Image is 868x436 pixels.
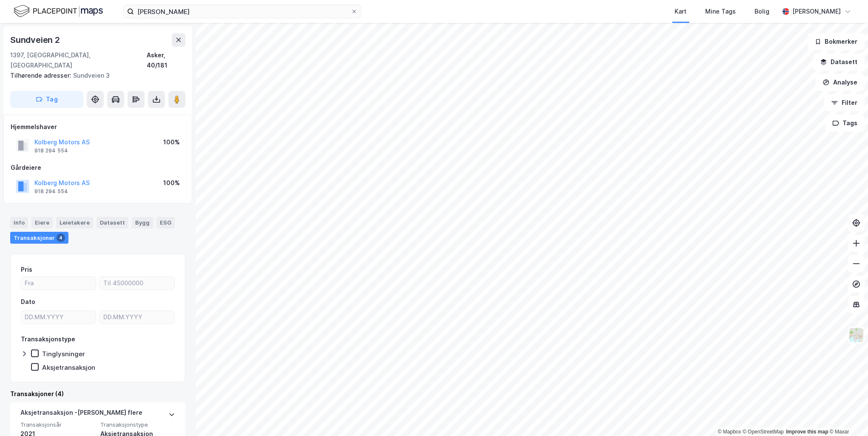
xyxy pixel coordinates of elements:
div: Kontrollprogram for chat [825,395,868,436]
div: Pris [21,264,32,275]
div: Transaksjonstype [21,334,75,344]
input: Søk på adresse, matrikkel, gårdeiere, leietakere eller personer [134,5,351,18]
div: Tinglysninger [42,350,85,358]
div: 918 294 554 [34,147,68,154]
img: Z [848,327,864,343]
iframe: Chat Widget [825,395,868,436]
div: Datasett [96,217,128,228]
div: 918 294 554 [34,188,68,195]
input: DD.MM.YYYY [100,311,174,323]
div: 100% [163,137,180,147]
div: Bolig [755,6,769,17]
div: ESG [156,217,175,228]
div: Transaksjoner (4) [10,389,185,399]
a: OpenStreetMap [743,429,784,435]
button: Analyse [815,74,865,91]
button: Bokmerker [807,33,865,50]
div: Gårdeiere [11,163,185,173]
button: Tags [825,115,865,132]
input: Til 45000000 [100,277,174,290]
span: Transaksjonstype [100,421,175,428]
div: Mine Tags [705,6,736,17]
button: Datasett [813,53,865,70]
span: Tilhørende adresser: [10,72,73,79]
div: [PERSON_NAME] [792,6,841,17]
div: Sundveien 3 [10,70,179,81]
a: Mapbox [718,429,741,435]
button: Tag [10,91,83,108]
div: 4 [57,233,65,242]
div: 1397, [GEOGRAPHIC_DATA], [GEOGRAPHIC_DATA] [10,50,147,70]
div: Hjemmelshaver [11,122,185,132]
div: Sundveien 2 [10,33,62,47]
a: Improve this map [786,429,828,435]
div: Leietakere [56,217,93,228]
div: Kart [675,6,686,17]
div: Transaksjoner [10,232,68,244]
button: Filter [824,94,865,111]
div: Info [10,217,28,228]
div: Dato [21,297,35,307]
div: Asker, 40/181 [147,50,185,70]
input: DD.MM.YYYY [21,311,96,323]
span: Transaksjonsår [20,421,95,428]
div: Bygg [132,217,153,228]
div: Aksjetransaksjon [42,363,95,371]
div: Eiere [31,217,53,228]
div: 100% [163,178,180,188]
img: logo.f888ab2527a4732fd821a326f86c7f29.svg [14,4,103,19]
input: Fra [21,277,96,290]
div: Aksjetransaksjon - [PERSON_NAME] flere [20,408,142,421]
